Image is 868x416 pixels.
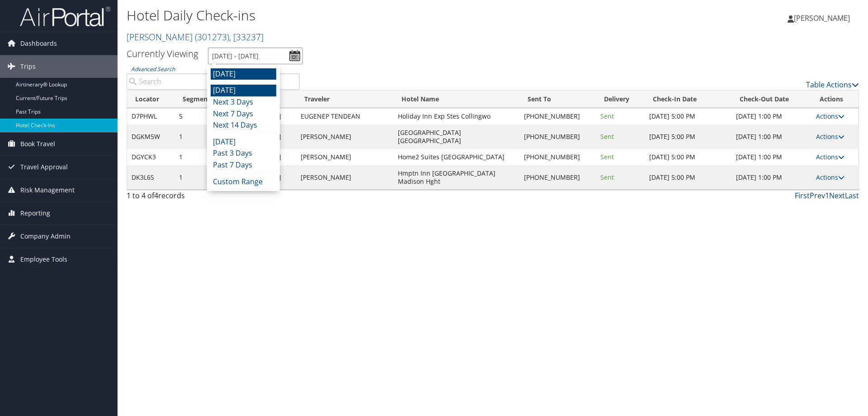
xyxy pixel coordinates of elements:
[731,108,812,124] td: [DATE] 1:00 PM
[229,31,264,43] span: , [ 33237 ]
[211,148,276,159] li: Past 3 Days
[211,96,276,108] li: Next 3 Days
[794,13,850,23] span: [PERSON_NAME]
[393,108,519,124] td: Holiday Inn Exp Stes Collingwo
[296,149,393,165] td: [PERSON_NAME]
[127,31,264,43] a: [PERSON_NAME]
[645,165,731,190] td: [DATE] 5:00 PM
[127,149,175,165] td: DGYCK3
[127,165,175,190] td: DK3L6S
[731,165,812,190] td: [DATE] 1:00 PM
[20,225,71,248] span: Company Admin
[20,156,68,178] span: Travel Approval
[211,68,276,80] li: [DATE]
[20,248,67,271] span: Employee Tools
[816,173,844,182] a: Actions
[175,165,226,190] td: 1
[845,191,859,201] a: Last
[731,91,812,108] th: Check-Out Date: activate to sort column ascending
[175,124,226,149] td: 1
[816,153,844,161] a: Actions
[127,91,175,108] th: Locator: activate to sort column ascending
[127,190,300,206] div: 1 to 4 of records
[127,124,175,149] td: DGKM5W
[127,73,300,90] input: Advanced Search
[519,91,596,108] th: Sent To: activate to sort column ascending
[600,173,614,182] span: Sent
[519,108,596,124] td: [PHONE_NUMBER]
[211,120,276,131] li: Next 14 Days
[519,149,596,165] td: [PHONE_NUMBER]
[154,191,158,201] span: 4
[175,149,226,165] td: 1
[645,108,731,124] td: [DATE] 5:00 PM
[20,202,50,225] span: Reporting
[596,91,645,108] th: Delivery: activate to sort column ascending
[519,165,596,190] td: [PHONE_NUMBER]
[816,112,844,120] a: Actions
[211,159,276,171] li: Past 7 Days
[20,32,57,55] span: Dashboards
[788,5,859,32] a: [PERSON_NAME]
[296,165,393,190] td: [PERSON_NAME]
[20,55,36,78] span: Trips
[393,165,519,190] td: Hmptn Inn [GEOGRAPHIC_DATA] Madison Hght
[127,48,198,60] h3: Currently Viewing
[829,191,845,201] a: Next
[211,108,276,120] li: Next 7 Days
[175,91,226,108] th: Segment: activate to sort column ascending
[645,149,731,165] td: [DATE] 5:00 PM
[810,191,825,201] a: Prev
[645,124,731,149] td: [DATE] 5:00 PM
[131,65,175,73] a: Advanced Search
[811,91,859,108] th: Actions
[393,91,519,108] th: Hotel Name: activate to sort column ascending
[816,132,844,141] a: Actions
[806,80,859,90] a: Table Actions
[127,108,175,124] td: D7PHWL
[20,6,110,27] img: airportal-logo.png
[393,124,519,149] td: [GEOGRAPHIC_DATA] [GEOGRAPHIC_DATA]
[20,179,75,201] span: Risk Management
[825,191,829,201] a: 1
[211,176,276,188] li: Custom Range
[175,108,226,124] td: 5
[211,136,276,148] li: [DATE]
[600,153,614,161] span: Sent
[208,48,303,64] input: [DATE] - [DATE]
[731,149,812,165] td: [DATE] 1:00 PM
[296,91,393,108] th: Traveler: activate to sort column ascending
[731,124,812,149] td: [DATE] 1:00 PM
[393,149,519,165] td: Home2 Suites [GEOGRAPHIC_DATA]
[600,112,614,120] span: Sent
[211,85,276,96] li: [DATE]
[20,133,55,155] span: Book Travel
[795,191,810,201] a: First
[127,6,615,25] h1: Hotel Daily Check-ins
[296,108,393,124] td: EUGENEP TENDEAN
[600,132,614,141] span: Sent
[296,124,393,149] td: [PERSON_NAME]
[645,91,731,108] th: Check-In Date: activate to sort column ascending
[195,31,229,43] span: ( 301273 )
[519,124,596,149] td: [PHONE_NUMBER]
